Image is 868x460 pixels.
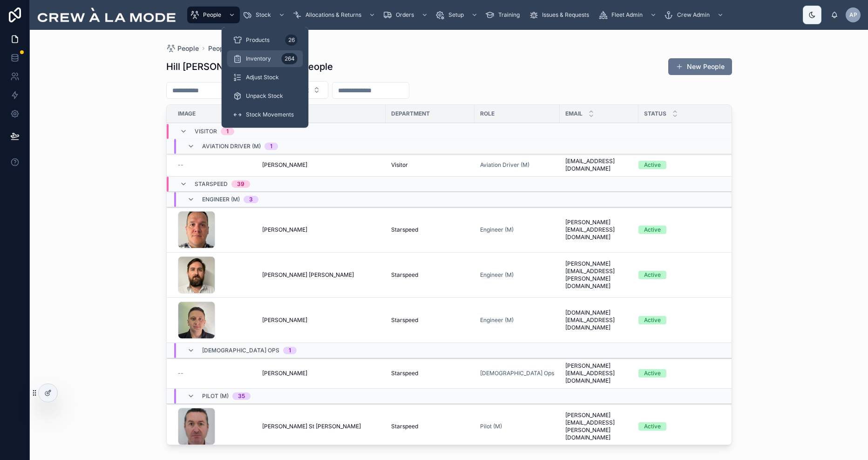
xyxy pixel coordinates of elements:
[178,370,251,377] a: --
[166,60,333,73] h1: Hill [PERSON_NAME] Aviation: People
[480,370,554,377] a: [DEMOGRAPHIC_DATA] Ops
[638,316,743,324] a: Active
[183,5,831,25] div: scrollable content
[498,11,520,19] span: Training
[480,110,495,117] span: Role
[227,106,303,123] a: Stock Movements
[282,53,298,64] div: 264
[391,226,418,233] span: Starspeed
[391,370,418,377] span: Starspeed
[391,110,430,117] span: Department
[195,128,217,135] span: Visitor
[256,11,271,19] span: Stock
[227,69,303,86] a: Adjust Stock
[644,422,661,431] div: Active
[565,110,583,117] span: Email
[565,219,633,241] a: [PERSON_NAME][EMAIL_ADDRESS][DOMAIN_NAME]
[644,110,666,117] span: Status
[237,180,244,188] div: 39
[565,309,633,331] a: [DOMAIN_NAME][EMAIL_ADDRESS][DOMAIN_NAME]
[480,161,554,169] a: Aviation Driver (M)
[249,196,253,203] div: 3
[480,316,514,324] a: Engineer (M)
[565,260,633,290] a: [PERSON_NAME][EMAIL_ADDRESS][PERSON_NAME][DOMAIN_NAME]
[202,196,240,203] span: Engineer (M)
[289,347,291,354] div: 1
[482,7,526,23] a: Training
[178,161,183,169] span: --
[227,88,303,104] a: Unpack Stock
[565,412,633,441] a: [PERSON_NAME][EMAIL_ADDRESS][PERSON_NAME][DOMAIN_NAME]
[565,158,633,172] a: [EMAIL_ADDRESS][DOMAIN_NAME]
[262,370,380,377] a: [PERSON_NAME]
[262,161,380,169] a: [PERSON_NAME]
[187,7,240,23] a: People
[638,369,743,378] a: Active
[480,423,554,430] a: Pilot (M)
[391,161,469,169] a: Visitor
[37,7,176,22] img: App logo
[262,271,380,279] a: [PERSON_NAME] [PERSON_NAME]
[433,7,482,23] a: Setup
[270,143,272,150] div: 1
[380,7,433,23] a: Orders
[565,362,633,384] a: [PERSON_NAME][EMAIL_ADDRESS][DOMAIN_NAME]
[262,423,380,430] a: [PERSON_NAME] St [PERSON_NAME]
[227,50,303,67] a: Inventory264
[677,11,710,19] span: Crew Admin
[262,370,307,377] span: [PERSON_NAME]
[596,7,661,23] a: Fleet Admin
[480,271,514,279] a: Engineer (M)
[644,316,661,324] div: Active
[391,423,418,430] span: Starspeed
[262,316,307,324] span: [PERSON_NAME]
[638,271,743,279] a: Active
[178,370,183,377] span: --
[178,110,196,117] span: Image
[166,44,199,53] a: People
[526,7,596,23] a: Issues & Requests
[246,36,270,44] span: Products
[246,111,294,118] span: Stock Movements
[178,161,251,169] a: --
[638,161,743,169] a: Active
[480,316,554,324] a: Engineer (M)
[290,7,380,23] a: Allocations & Returns
[391,316,418,324] span: Starspeed
[638,422,743,431] a: Active
[285,34,298,46] div: 26
[480,423,502,430] a: Pilot (M)
[262,316,380,324] a: [PERSON_NAME]
[480,226,554,233] a: Engineer (M)
[391,226,469,233] a: Starspeed
[238,392,245,400] div: 35
[542,11,589,19] span: Issues & Requests
[262,226,307,233] span: [PERSON_NAME]
[262,423,361,430] span: [PERSON_NAME] St [PERSON_NAME]
[480,161,529,169] span: Aviation Driver (M)
[391,370,469,377] a: Starspeed
[305,11,361,19] span: Allocations & Returns
[177,44,199,53] span: People
[480,226,514,233] a: Engineer (M)
[262,226,380,233] a: [PERSON_NAME]
[638,226,743,234] a: Active
[849,11,857,19] span: AP
[208,44,230,53] a: People
[480,271,554,279] a: Engineer (M)
[391,316,469,324] a: Starspeed
[448,11,464,19] span: Setup
[644,161,661,169] div: Active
